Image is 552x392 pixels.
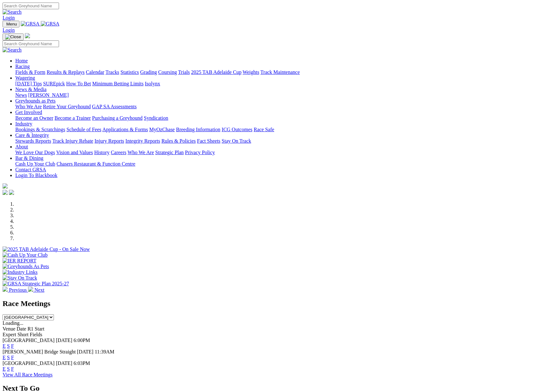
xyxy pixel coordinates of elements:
[92,104,137,109] a: GAP SA Assessments
[149,127,175,132] a: MyOzChase
[15,115,549,121] div: Get Involved
[3,299,549,308] h2: Race Meetings
[3,355,6,360] a: E
[94,138,124,144] a: Injury Reports
[15,98,55,103] a: Greyhounds as Pets
[7,366,10,372] a: S
[56,150,93,155] a: Vision and Values
[3,33,24,40] button: Toggle navigation
[222,127,252,132] a: ICG Outcomes
[56,360,72,366] span: [DATE]
[178,69,190,75] a: Trials
[52,138,93,144] a: Track Injury Rebate
[3,287,28,293] a: Previous
[7,355,10,360] a: S
[3,190,8,195] img: facebook.svg
[161,138,196,144] a: Rules & Policies
[15,92,27,98] a: News
[3,252,48,258] img: Cash Up Your Club
[15,127,549,132] div: Industry
[15,155,43,161] a: Bar & Dining
[254,127,274,132] a: Race Safe
[261,69,300,75] a: Track Maintenance
[94,150,109,155] a: History
[243,69,259,75] a: Weights
[77,349,93,354] span: [DATE]
[3,40,59,47] input: Search
[144,115,168,121] a: Syndication
[15,167,46,172] a: Contact GRSA
[15,64,30,69] a: Racing
[3,320,23,326] span: Loading...
[3,332,16,337] span: Expert
[106,69,119,75] a: Tracks
[11,355,14,360] a: F
[15,150,55,155] a: We Love Our Dogs
[15,92,549,98] div: News & Media
[125,138,160,144] a: Integrity Reports
[15,150,549,155] div: About
[15,132,49,138] a: Care & Integrity
[3,360,55,366] span: [GEOGRAPHIC_DATA]
[145,81,160,86] a: Isolynx
[15,161,55,167] a: Cash Up Your Club
[3,258,36,264] img: IER REPORT
[43,81,65,86] a: SUREpick
[15,161,549,167] div: Bar & Dining
[17,326,26,331] span: Date
[185,150,215,155] a: Privacy Policy
[15,81,549,87] div: Wagering
[5,34,21,39] img: Close
[15,138,549,144] div: Care & Integrity
[30,332,42,337] span: Fields
[92,115,143,121] a: Purchasing a Greyhound
[3,9,22,15] img: Search
[15,104,42,109] a: Who We Are
[197,138,220,144] a: Fact Sheets
[3,372,53,377] a: View All Race Meetings
[15,87,47,92] a: News & Media
[121,69,139,75] a: Statistics
[28,287,33,292] img: chevron-right-pager-white.svg
[15,115,53,121] a: Become an Owner
[28,92,69,98] a: [PERSON_NAME]
[15,69,549,75] div: Racing
[25,33,30,38] img: logo-grsa-white.png
[74,338,90,343] span: 6:00PM
[66,81,91,86] a: How To Bet
[18,332,29,337] span: Short
[3,275,37,281] img: Stay On Track
[3,264,49,269] img: Greyhounds As Pets
[15,81,42,86] a: [DATE] Tips
[3,246,90,252] img: 2025 TAB Adelaide Cup - On Sale Now
[56,338,72,343] span: [DATE]
[21,21,40,27] img: GRSA
[3,47,22,53] img: Search
[92,81,144,86] a: Minimum Betting Limits
[3,349,76,354] span: [PERSON_NAME] Bridge Straight
[15,127,65,132] a: Bookings & Scratchings
[3,281,69,287] img: GRSA Strategic Plan 2025-27
[15,75,35,81] a: Wagering
[3,338,55,343] span: [GEOGRAPHIC_DATA]
[27,326,44,331] span: R1 Start
[176,127,220,132] a: Breeding Information
[155,150,184,155] a: Strategic Plan
[3,287,8,292] img: chevron-left-pager-white.svg
[56,161,135,167] a: Chasers Restaurant & Function Centre
[3,27,15,33] a: Login
[9,190,14,195] img: twitter.svg
[95,349,114,354] span: 11:39AM
[15,58,28,63] a: Home
[191,69,241,75] a: 2025 TAB Adelaide Cup
[47,69,85,75] a: Results & Replays
[140,69,157,75] a: Grading
[3,15,15,20] a: Login
[15,110,42,115] a: Get Involved
[3,183,8,189] img: logo-grsa-white.png
[41,21,60,27] img: GRSA
[3,326,15,331] span: Venue
[55,115,91,121] a: Become a Trainer
[74,360,90,366] span: 6:03PM
[111,150,126,155] a: Careers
